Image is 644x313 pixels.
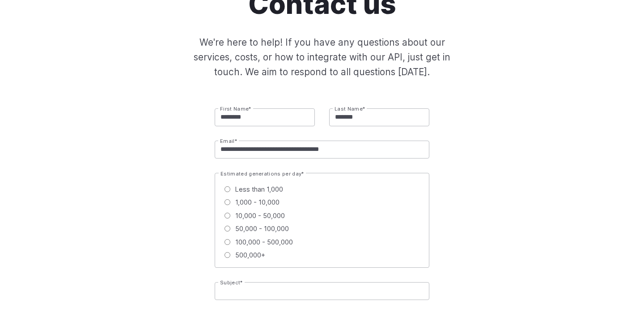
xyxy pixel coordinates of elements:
[225,186,230,192] input: Less than 1,000
[235,197,280,207] span: 1,000 - 10,000
[225,226,230,232] input: 50,000 - 100,000
[335,106,363,112] span: Last Name
[179,35,465,80] p: We're here to help! If you have any questions about our services, costs, or how to integrate with...
[220,138,235,144] span: Email
[235,223,289,234] span: 50,000 - 100,000
[220,171,301,177] span: Estimated generations per day
[225,252,230,258] input: 500,000+
[220,279,240,286] span: Subject
[235,237,293,247] span: 100,000 - 500,000
[225,199,230,205] input: 1,000 - 10,000
[225,239,230,245] input: 100,000 - 500,000
[235,250,265,260] span: 500,000+
[220,106,249,112] span: First Name
[235,210,285,221] span: 10,000 - 50,000
[235,184,283,194] span: Less than 1,000
[225,213,230,219] input: 10,000 - 50,000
